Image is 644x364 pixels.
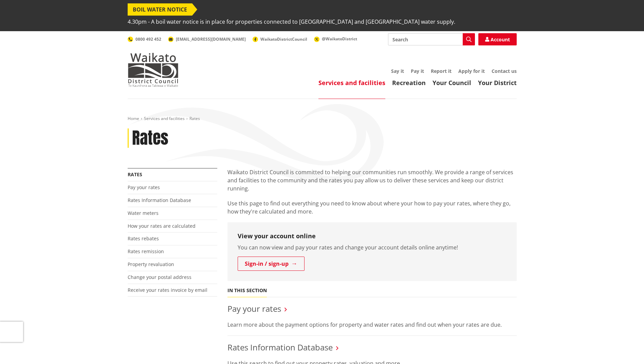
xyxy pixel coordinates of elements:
a: Services and facilities [318,79,385,87]
a: Water meters [128,210,159,216]
a: Rates rebates [128,235,159,242]
span: [EMAIL_ADDRESS][DOMAIN_NAME] [176,36,246,42]
p: Learn more about the payment options for property and water rates and find out when your rates ar... [227,321,517,329]
a: How your rates are calculated [128,223,196,229]
h5: In this section [227,288,267,294]
a: Sign-in / sign-up [238,257,305,271]
a: Rates Information Database [227,342,333,353]
a: Rates remission [128,248,164,255]
a: @WaikatoDistrict [314,36,357,42]
span: Rates [189,116,200,121]
a: Say it [391,68,404,74]
a: Rates Information Database [128,197,191,203]
p: You can now view and pay your rates and change your account details online anytime! [238,243,507,251]
a: Services and facilities [144,116,185,121]
a: Your Council [433,79,471,87]
a: 0800 492 452 [128,36,161,42]
a: Account [478,33,517,45]
a: WaikatoDistrictCouncil [253,36,307,42]
p: Waikato District Council is committed to helping our communities run smoothly. We provide a range... [227,168,517,193]
a: Home [128,116,139,121]
span: WaikatoDistrictCouncil [260,36,307,42]
p: Use this page to find out everything you need to know about where your how to pay your rates, whe... [227,199,517,216]
a: Apply for it [458,68,485,74]
span: 4.30pm - A boil water notice is in place for properties connected to [GEOGRAPHIC_DATA] and [GEOGR... [128,16,455,28]
a: Pay your rates [227,303,281,314]
a: Property revaluation [128,261,174,267]
a: Change your postal address [128,274,191,280]
img: Waikato District Council - Te Kaunihera aa Takiwaa o Waikato [128,53,179,87]
a: Report it [431,68,452,74]
h3: View your account online [238,232,507,240]
a: Recreation [392,79,426,87]
span: BOIL WATER NOTICE [128,3,192,16]
span: 0800 492 452 [135,36,161,42]
a: Your District [478,79,517,87]
a: Pay it [411,68,424,74]
a: Pay your rates [128,184,160,190]
a: Contact us [492,68,517,74]
input: Search input [388,33,475,45]
span: @WaikatoDistrict [322,36,357,42]
a: [EMAIL_ADDRESS][DOMAIN_NAME] [168,36,246,42]
a: Rates [128,171,142,178]
nav: breadcrumb [128,116,517,122]
a: Receive your rates invoice by email [128,287,207,293]
h1: Rates [132,128,168,148]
